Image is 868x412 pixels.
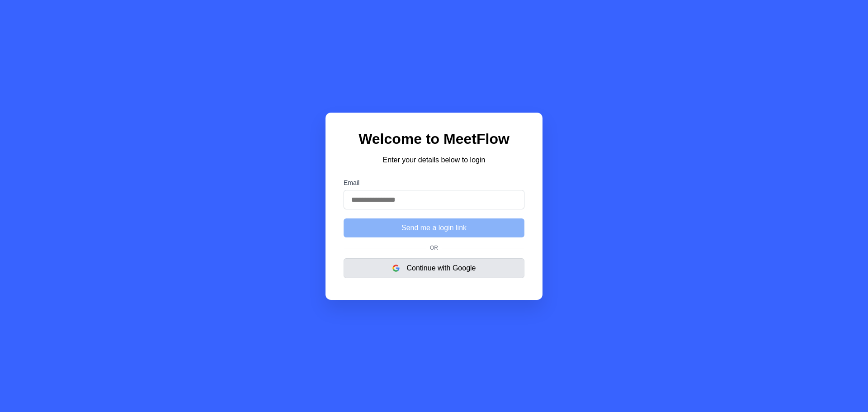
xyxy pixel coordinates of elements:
[344,258,524,278] button: Continue with Google
[344,218,524,237] button: Send me a login link
[344,155,524,166] p: Enter your details below to login
[426,245,442,251] span: Or
[344,179,524,186] label: Email
[344,131,524,147] h1: Welcome to MeetFlow
[392,265,400,272] img: google logo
